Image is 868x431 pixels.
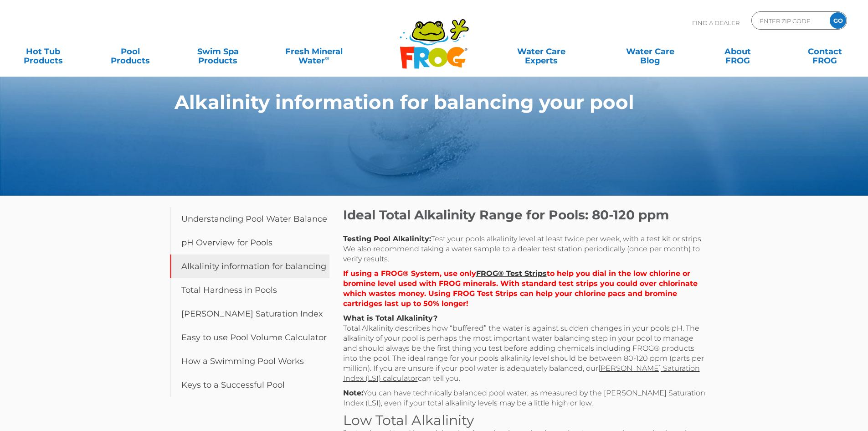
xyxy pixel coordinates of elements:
p: Find A Dealer [692,11,740,34]
h2: Ideal Total Alkalinity Range for Pools: 80-120 ppm [343,207,708,223]
a: Hot TubProducts [9,42,77,61]
a: How a Swimming Pool Works [170,349,329,373]
a: PoolProducts [97,42,164,61]
p: You can have technically balanced pool water, as measured by the [PERSON_NAME] Saturation Index (... [343,388,708,408]
a: Easy to use Pool Volume Calculator [170,326,329,349]
a: Keys to a Successful Pool [170,373,329,397]
a: Understanding Pool Water Balance [170,207,329,231]
strong: What is Total Alkalinity? [343,314,437,322]
a: Fresh MineralWater∞ [271,42,356,61]
a: Alkalinity information for balancing [170,254,329,278]
a: [PERSON_NAME] Saturation Index [170,302,329,326]
strong: Note: [343,389,363,397]
a: Total Hardness in Pools [170,278,329,302]
p: Total Alkalinity describes how “buffered” the water is against sudden changes in your pools pH. T... [343,313,708,384]
h3: Low Total Alkalinity [343,413,708,428]
sup: ∞ [325,54,329,62]
a: ContactFROG [791,42,859,61]
a: Water CareExperts [486,42,596,61]
p: Test your pools alkalinity level at least twice per week, with a test kit or strips. We also reco... [343,234,708,264]
input: GO [830,12,846,29]
strong: Testing Pool Alkalinity: [343,234,431,243]
a: pH Overview for Pools [170,231,329,254]
strong: If using a FROG® System, use only to help you dial in the low chlorine or bromine level used with... [343,269,698,308]
a: FROG® Test Strips [476,269,547,278]
h1: Alkalinity information for balancing your pool [175,91,653,113]
input: Zip Code Form [759,14,820,27]
a: Water CareBlog [616,42,684,61]
a: Swim SpaProducts [184,42,252,61]
a: AboutFROG [704,42,771,61]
